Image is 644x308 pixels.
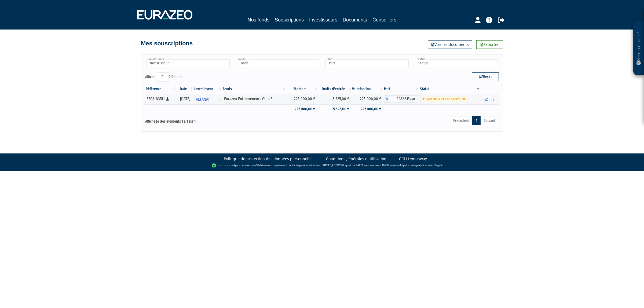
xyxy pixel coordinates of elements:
span: En attente VL et avis d'opération [421,97,467,102]
label: Afficher éléments [145,72,183,82]
a: Conditions générales d'utilisation [326,156,386,162]
div: Affichage des éléments 1 à 1 sur 1 [145,116,288,124]
a: 1 [472,116,481,125]
img: logo-lemonway.png [212,163,232,168]
th: Montant: activer pour trier la colonne par ordre croissant [286,85,318,94]
a: Souscriptions [275,16,304,24]
th: Part: activer pour trier la colonne par ordre croissant [384,85,419,94]
div: - Agent de (établissement de paiement dont le siège social est situé au [STREET_ADDRESS], agréé p... [5,163,639,168]
p: Besoin d'aide ? [636,24,642,73]
img: 1732889491-logotype_eurazeo_blanc_rvb.png [137,10,192,20]
div: [DATE] [178,96,192,102]
button: Reset [472,72,499,81]
a: ALFANAJ [194,94,222,104]
div: A - Eurazeo Entrepreneurs Club 3 [384,96,419,102]
th: Date: activer pour trier la colonne par ordre croissant [177,85,194,94]
a: Voir les documents [428,40,472,49]
h4: Mes souscriptions [141,40,193,47]
div: Eurazeo Entrepreneurs Club 3 [224,96,284,102]
td: 225 000,00 € [286,94,318,104]
a: Conseillers [372,16,396,24]
a: CGU Lemonway [399,156,427,162]
i: [Français] Personne physique [166,97,169,101]
a: Nos fonds [248,16,269,24]
td: 225 000,00 € [286,104,318,114]
th: Référence : activer pour trier la colonne par ordre croissant [145,85,177,94]
span: ALFANAJ [196,94,209,104]
span: A [384,96,389,102]
a: Exporter [476,40,503,49]
td: 225 000,00 € [352,94,384,104]
div: EEC3-83511 [147,96,175,102]
a: Lemonway [244,163,256,167]
th: Investisseur: activer pour trier la colonne par ordre croissant [194,85,222,94]
td: 5 625,00 € [318,94,352,104]
a: Registre des agents financiers (Regafi) [400,163,442,167]
th: Droits d'entrée: activer pour trier la colonne par ordre croissant [318,85,352,94]
i: Voir l'investisseur [218,94,220,104]
a: Investisseurs [309,16,337,24]
td: 5 625,00 € [318,104,352,114]
span: 2 332,815 parts [389,96,419,102]
th: Fonds: activer pour trier la colonne par ordre croissant [222,85,286,94]
select: Afficheréléments [157,72,169,82]
a: Documents [343,16,367,24]
th: Valorisation: activer pour trier la colonne par ordre croissant [352,85,384,94]
a: Politique de protection des données personnelles [224,156,313,162]
td: 225 000,00 € [352,104,384,114]
th: Statut : activer pour trier la colonne par ordre d&eacute;croissant [419,85,480,94]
